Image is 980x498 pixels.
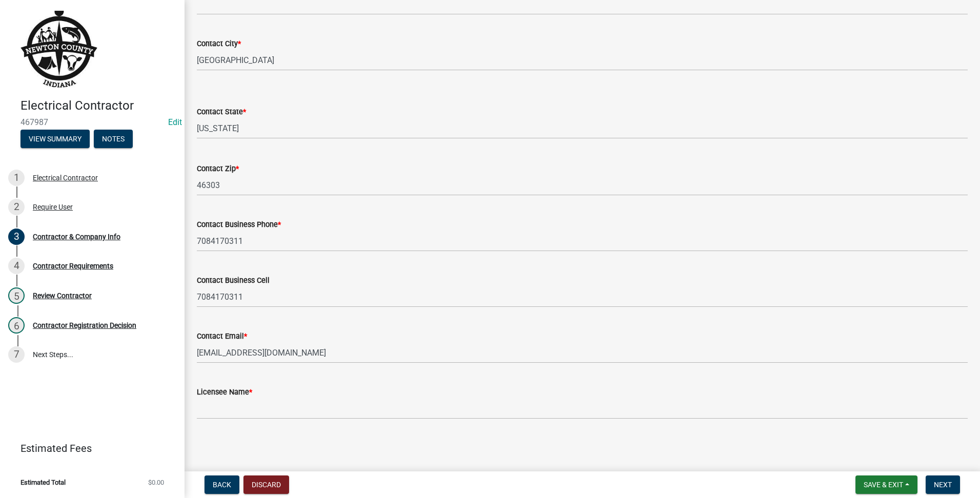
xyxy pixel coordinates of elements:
a: Edit [168,117,182,127]
a: Estimated Fees [8,438,168,459]
span: Estimated Total [21,479,66,486]
div: 3 [8,229,25,245]
button: Save & Exit [855,475,917,494]
button: Notes [94,130,133,148]
div: Require User [33,203,73,211]
div: 2 [8,199,25,215]
label: Contact Business Phone [197,221,281,229]
button: View Summary [21,130,90,148]
wm-modal-confirm: Edit Application Number [168,117,182,127]
h4: Electrical Contractor [21,98,176,113]
wm-modal-confirm: Notes [94,135,133,143]
button: Discard [243,475,289,494]
label: Contact Email [197,333,247,340]
label: Contact State [197,109,246,116]
span: $0.00 [148,479,164,486]
span: Next [934,481,952,489]
span: 467987 [21,117,164,127]
wm-modal-confirm: Summary [21,135,90,143]
span: Back [213,481,231,489]
div: Electrical Contractor [33,174,98,181]
button: Back [205,475,239,494]
label: Licensee Name [197,389,252,396]
label: Contact Business Cell [197,277,270,284]
img: Newton County, Indiana [21,11,97,88]
button: Next [926,475,960,494]
div: 1 [8,170,25,186]
div: Review Contractor [33,292,92,299]
label: Contact City [197,40,241,48]
div: Contractor & Company Info [33,233,120,240]
div: Contractor Registration Decision [33,322,136,329]
div: 5 [8,287,25,304]
label: Contact Zip [197,165,239,173]
div: 6 [8,317,25,334]
span: Save & Exit [864,481,903,489]
div: 7 [8,346,25,363]
div: 4 [8,258,25,274]
div: Contractor Requirements [33,262,113,269]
